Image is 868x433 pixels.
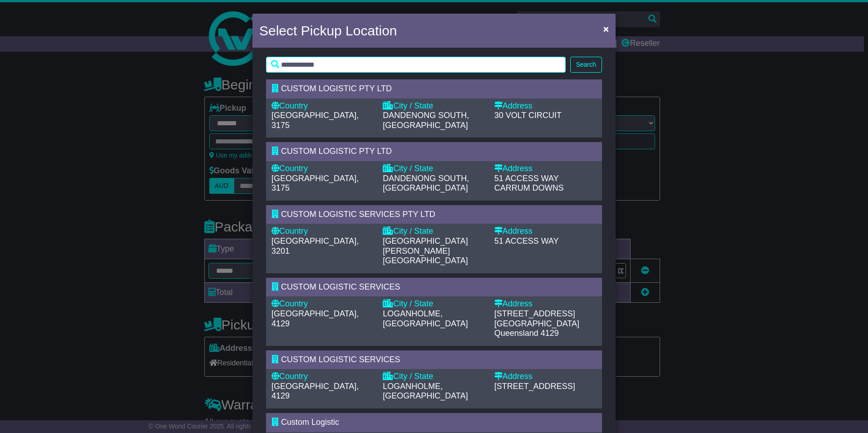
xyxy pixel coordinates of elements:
[281,210,435,219] span: CUSTOM LOGISTIC SERVICES PTY LTD
[494,226,597,236] div: Address
[383,111,469,130] span: DANDENONG SOUTH, [GEOGRAPHIC_DATA]
[271,226,374,236] div: Country
[271,309,359,328] span: [GEOGRAPHIC_DATA], 4129
[271,174,359,193] span: [GEOGRAPHIC_DATA], 3175
[494,382,575,391] span: [STREET_ADDRESS]
[383,174,469,193] span: DANDENONG SOUTH, [GEOGRAPHIC_DATA]
[383,236,468,265] span: [GEOGRAPHIC_DATA][PERSON_NAME][GEOGRAPHIC_DATA]
[494,372,597,382] div: Address
[494,111,562,120] span: 30 VOLT CIRCUIT
[271,111,359,130] span: [GEOGRAPHIC_DATA], 3175
[281,282,400,291] span: CUSTOM LOGISTIC SERVICES
[494,309,575,318] span: [STREET_ADDRESS]
[271,372,374,382] div: Country
[383,372,485,382] div: City / State
[494,299,597,309] div: Address
[383,382,468,401] span: LOGANHOLME, [GEOGRAPHIC_DATA]
[271,164,374,174] div: Country
[281,147,392,156] span: CUSTOM LOGISTIC PTY LTD
[271,382,359,401] span: [GEOGRAPHIC_DATA], 4129
[281,418,339,427] span: Custom Logistic
[494,236,559,246] span: 51 ACCESS WAY
[259,20,397,41] h4: Select Pickup Location
[383,299,485,309] div: City / State
[603,24,609,34] span: ×
[383,164,485,174] div: City / State
[271,299,374,309] div: Country
[494,101,597,111] div: Address
[281,355,400,364] span: CUSTOM LOGISTIC SERVICES
[271,236,359,256] span: [GEOGRAPHIC_DATA], 3201
[494,183,564,192] span: CARRUM DOWNS
[271,101,374,111] div: Country
[494,164,597,174] div: Address
[281,84,392,93] span: CUSTOM LOGISTIC PTY LTD
[570,57,602,73] button: Search
[599,20,613,38] button: Close
[383,226,485,236] div: City / State
[383,101,485,111] div: City / State
[494,319,579,338] span: [GEOGRAPHIC_DATA] Queensland 4129
[494,174,559,183] span: 51 ACCESS WAY
[383,309,468,328] span: LOGANHOLME, [GEOGRAPHIC_DATA]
